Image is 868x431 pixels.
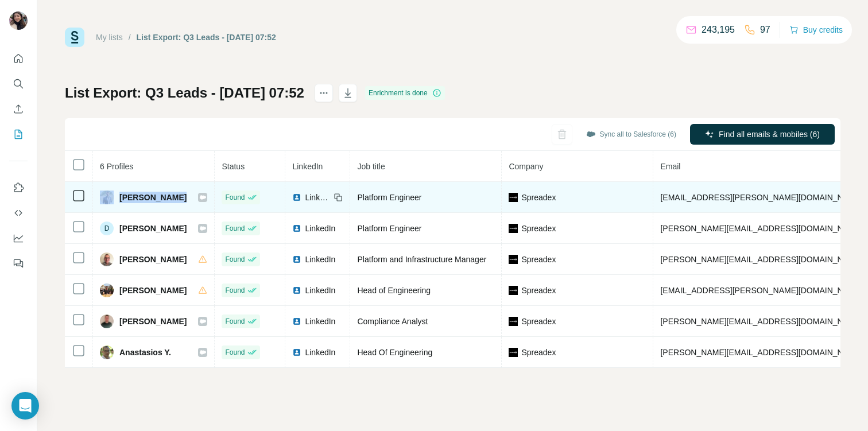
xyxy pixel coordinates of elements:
[9,99,28,119] button: Enrich CSV
[357,348,432,357] span: Head Of Engineering
[292,348,301,357] img: LinkedIn logo
[225,316,245,327] span: Found
[100,222,114,235] div: D
[357,193,421,202] span: Platform Engineer
[509,224,518,233] img: company-logo
[660,286,862,295] span: [EMAIL_ADDRESS][PERSON_NAME][DOMAIN_NAME]
[137,32,276,43] div: List Export: Q3 Leads - [DATE] 07:52
[690,124,835,145] button: Find all emails & mobiles (6)
[119,347,171,358] span: Αnastasios Y.
[9,228,28,248] button: Dashboard
[225,347,245,358] span: Found
[9,124,28,145] button: My lists
[789,22,843,38] button: Buy credits
[292,193,301,202] img: LinkedIn logo
[305,254,335,265] span: LinkedIn
[357,317,428,326] span: Compliance Analyst
[119,223,187,234] span: [PERSON_NAME]
[357,255,486,264] span: Platform and Infrastructure Manager
[119,254,187,265] span: [PERSON_NAME]
[9,253,28,274] button: Feedback
[65,84,304,102] h1: List Export: Q3 Leads - [DATE] 07:52
[9,203,28,223] button: Use Surfe API
[292,255,301,264] img: LinkedIn logo
[660,224,862,233] span: [PERSON_NAME][EMAIL_ADDRESS][DOMAIN_NAME]
[521,223,556,234] span: Spreadex
[292,317,301,326] img: LinkedIn logo
[225,285,245,296] span: Found
[119,285,187,296] span: [PERSON_NAME]
[578,126,684,143] button: Sync all to Salesforce (6)
[521,316,556,327] span: Spreadex
[521,285,556,296] span: Spreadex
[365,86,445,100] div: Enrichment is done
[509,193,518,202] img: company-logo
[521,347,556,358] span: Spreadex
[225,223,245,234] span: Found
[65,28,84,47] img: Surfe Logo
[305,347,335,358] span: LinkedIn
[222,162,245,171] span: Status
[292,286,301,295] img: LinkedIn logo
[225,254,245,265] span: Found
[9,11,28,30] img: Avatar
[100,345,114,359] img: Avatar
[660,255,862,264] span: [PERSON_NAME][EMAIL_ADDRESS][DOMAIN_NAME]
[100,191,114,204] img: Avatar
[100,284,114,297] img: Avatar
[660,348,862,357] span: [PERSON_NAME][EMAIL_ADDRESS][DOMAIN_NAME]
[719,129,820,140] span: Find all emails & mobiles (6)
[509,348,518,357] img: company-logo
[660,162,680,171] span: Email
[96,33,123,42] a: My lists
[292,224,301,233] img: LinkedIn logo
[100,162,133,171] span: 6 Profiles
[357,224,421,233] span: Platform Engineer
[660,193,862,202] span: [EMAIL_ADDRESS][PERSON_NAME][DOMAIN_NAME]
[305,192,330,203] span: LinkedIn
[119,192,187,203] span: [PERSON_NAME]
[11,392,39,420] div: Open Intercom Messenger
[760,23,770,37] p: 97
[357,286,431,295] span: Head of Engineering
[315,84,333,102] button: actions
[509,255,518,264] img: company-logo
[521,192,556,203] span: Spreadex
[305,223,335,234] span: LinkedIn
[509,317,518,326] img: company-logo
[9,73,28,94] button: Search
[100,253,114,266] img: Avatar
[660,317,862,326] span: [PERSON_NAME][EMAIL_ADDRESS][DOMAIN_NAME]
[305,285,335,296] span: LinkedIn
[509,286,518,295] img: company-logo
[100,314,114,328] img: Avatar
[509,162,543,171] span: Company
[225,192,245,203] span: Found
[521,254,556,265] span: Spreadex
[9,177,28,198] button: Use Surfe on LinkedIn
[292,162,323,171] span: LinkedIn
[305,316,335,327] span: LinkedIn
[119,316,187,327] span: [PERSON_NAME]
[129,32,131,43] li: /
[702,23,735,37] p: 243,195
[357,162,385,171] span: Job title
[9,48,28,69] button: Quick start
